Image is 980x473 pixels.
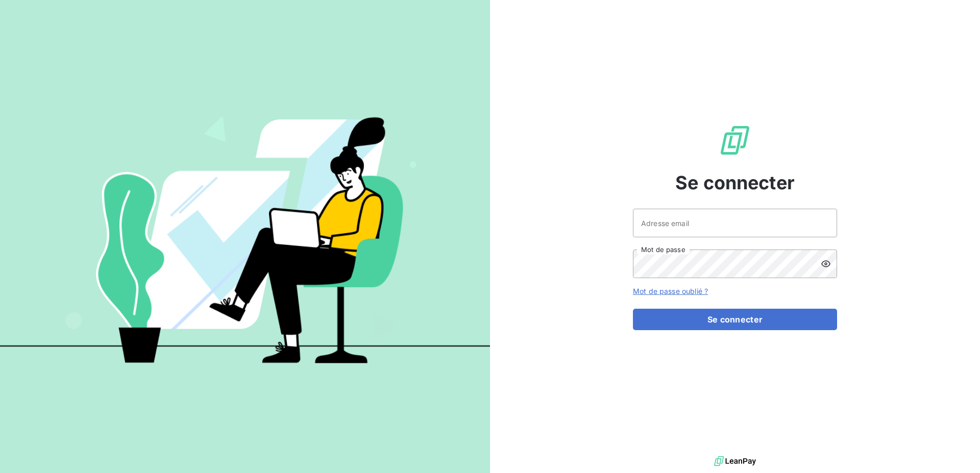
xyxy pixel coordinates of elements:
[714,454,756,469] img: logo
[675,169,795,196] span: Se connecter
[719,124,751,157] img: Logo LeanPay
[633,309,837,330] button: Se connecter
[633,209,837,237] input: placeholder
[633,287,708,295] a: Mot de passe oublié ?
